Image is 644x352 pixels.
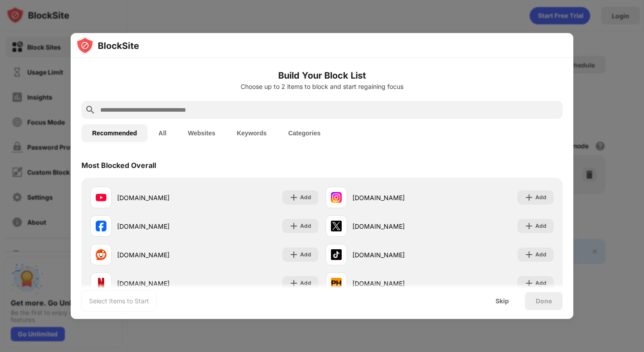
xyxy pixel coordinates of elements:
[96,249,106,260] img: favicons
[535,250,547,259] div: Add
[117,193,204,202] div: [DOMAIN_NAME]
[96,221,106,231] img: favicons
[117,279,204,288] div: [DOMAIN_NAME]
[331,221,342,231] img: favicons
[352,193,440,202] div: [DOMAIN_NAME]
[96,278,106,289] img: favicons
[300,279,311,288] div: Add
[535,279,547,288] div: Add
[277,124,331,142] button: Categories
[117,222,204,231] div: [DOMAIN_NAME]
[535,193,547,202] div: Add
[352,250,440,260] div: [DOMAIN_NAME]
[535,222,547,230] div: Add
[536,298,552,305] div: Done
[85,105,96,115] img: search.svg
[331,278,342,289] img: favicons
[331,249,342,260] img: favicons
[300,193,311,202] div: Add
[89,297,149,306] div: Select Items to Start
[177,124,226,142] button: Websites
[331,192,342,203] img: favicons
[496,298,509,305] div: Skip
[117,250,204,260] div: [DOMAIN_NAME]
[81,161,156,170] div: Most Blocked Overall
[148,124,177,142] button: All
[352,222,440,231] div: [DOMAIN_NAME]
[81,69,563,82] h6: Build Your Block List
[300,222,311,230] div: Add
[96,192,106,203] img: favicons
[76,37,139,54] img: logo-blocksite.svg
[226,124,277,142] button: Keywords
[81,83,563,90] div: Choose up to 2 items to block and start regaining focus
[300,250,311,259] div: Add
[81,124,148,142] button: Recommended
[352,279,440,288] div: [DOMAIN_NAME]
